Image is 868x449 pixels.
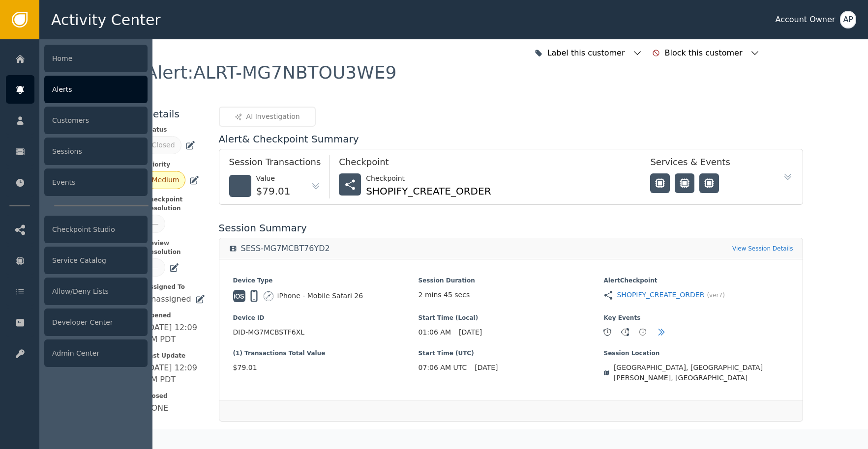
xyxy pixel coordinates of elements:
span: (ver 7 ) [707,291,724,300]
span: [GEOGRAPHIC_DATA], [GEOGRAPHIC_DATA][PERSON_NAME], [GEOGRAPHIC_DATA] [614,363,789,383]
span: iPhone - Mobile Safari 26 [277,291,363,301]
span: Device ID [233,313,419,322]
div: Checkpoint [339,155,630,173]
div: [DATE] 12:09 AM PDT [146,322,205,345]
div: Details [146,107,205,121]
div: Allow/Deny Lists [44,278,148,305]
span: Device Type [233,276,419,285]
div: Developer Center [44,309,148,336]
div: Sessions [44,138,148,165]
button: Block this customer [650,42,762,64]
div: Checkpoint Studio [44,216,148,243]
span: Alert Checkpoint [603,276,789,285]
div: Closed [152,140,175,150]
div: $79.01 [256,184,291,198]
div: SHOPIFY_CREATE_ORDER [366,184,491,198]
a: Checkpoint Studio [6,215,148,244]
span: Session Duration [419,276,604,285]
span: Key Events [603,313,789,322]
button: AP [840,11,856,28]
div: Alert & Checkpoint Summary [219,132,804,146]
span: (1) Transactions Total Value [233,349,419,358]
div: Value [256,173,291,184]
div: Admin Center [44,339,148,367]
a: Alerts [6,75,148,104]
a: Home [6,44,148,73]
a: Customers [6,106,148,135]
div: 1 [622,329,629,336]
div: Unassigned [146,293,191,305]
span: [DATE] [475,363,498,373]
div: Block this customer [665,47,745,59]
span: Status [146,125,205,134]
span: DID-MG7MCBSTF6XL [233,327,419,337]
span: Activity Center [51,9,161,31]
div: [DATE] 12:09 AM PDT [146,362,205,386]
div: Account Owner [775,14,835,26]
div: Medium [152,175,180,185]
span: 2 mins 45 secs [419,290,470,300]
span: Review Resolution [146,239,205,256]
div: Services & Events [650,155,768,173]
a: Service Catalog [6,246,148,275]
span: Closed [146,392,205,400]
div: Alert : ALRT-MG7NBTOU3WE9 [146,64,397,82]
div: Checkpoint [366,173,491,184]
a: Sessions [6,137,148,166]
div: Session Summary [219,221,804,235]
span: 01:06 AM [419,327,451,337]
span: Last Update [146,351,205,360]
a: Developer Center [6,308,148,337]
span: Session Location [603,349,789,358]
div: 1 [604,329,611,336]
span: Start Time (UTC) [419,349,604,358]
div: Events [44,168,148,196]
div: 1 [639,329,646,336]
div: Home [44,45,148,72]
span: 07:06 AM UTC [419,363,467,373]
div: Alerts [44,76,148,103]
a: View Session Details [732,244,793,253]
div: SESS-MG7MCBT76YD2 [241,244,330,253]
span: Assigned To [146,282,205,291]
a: Admin Center [6,339,148,367]
span: Start Time (Local) [419,313,604,322]
span: Priority [146,160,205,169]
a: SHOPIFY_CREATE_ORDER [617,290,704,300]
a: Allow/Deny Lists [6,277,148,306]
span: $79.01 [233,363,419,373]
span: Opened [146,311,205,320]
div: Session Transactions [229,155,321,173]
span: Checkpoint Resolution [146,195,205,213]
button: Label this customer [532,42,645,64]
span: [DATE] [459,327,482,337]
div: Label this customer [547,47,628,59]
div: Service Catalog [44,247,148,274]
div: Customers [44,107,148,134]
a: Events [6,168,148,196]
